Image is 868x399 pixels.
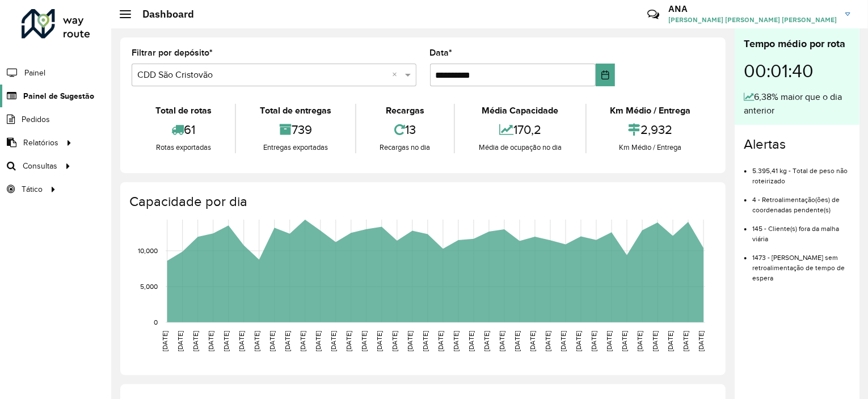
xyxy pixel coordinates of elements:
[458,104,582,117] div: Média Capacidade
[239,142,352,153] div: Entregas exportadas
[154,318,158,326] text: 0
[452,331,460,351] text: [DATE]
[641,2,665,27] a: Contato Rápido
[651,331,659,351] text: [DATE]
[129,194,714,210] h4: Capacidade por dia
[744,90,850,117] div: 6,38% maior que o dia anterior
[529,331,536,351] text: [DATE]
[239,117,352,142] div: 739
[590,331,597,351] text: [DATE]
[744,52,850,90] div: 00:01:40
[192,331,199,351] text: [DATE]
[575,331,582,351] text: [DATE]
[621,331,628,351] text: [DATE]
[299,331,306,351] text: [DATE]
[744,136,850,153] h4: Alertas
[589,142,711,153] div: Km Médio / Entrega
[589,117,711,142] div: 2,932
[138,247,158,254] text: 10,000
[483,331,490,351] text: [DATE]
[132,46,213,60] label: Filtrar por depósito
[430,46,453,60] label: Data
[376,331,383,351] text: [DATE]
[23,160,57,172] span: Consultas
[359,117,451,142] div: 13
[422,331,429,351] text: [DATE]
[667,331,674,351] text: [DATE]
[253,331,260,351] text: [DATE]
[22,114,50,125] span: Pedidos
[207,331,214,351] text: [DATE]
[140,283,158,290] text: 5,000
[23,137,58,149] span: Relatórios
[314,331,322,351] text: [DATE]
[752,244,850,283] li: 1473 - [PERSON_NAME] sem retroalimentação de tempo de espera
[359,104,451,117] div: Recargas
[636,331,643,351] text: [DATE]
[134,142,232,153] div: Rotas exportadas
[161,331,168,351] text: [DATE]
[589,104,711,117] div: Km Médio / Entrega
[360,331,368,351] text: [DATE]
[668,3,837,14] h3: ANA
[176,331,184,351] text: [DATE]
[391,331,398,351] text: [DATE]
[559,331,567,351] text: [DATE]
[513,331,521,351] text: [DATE]
[752,186,850,215] li: 4 - Retroalimentação(ões) de coordenadas pendente(s)
[238,331,245,351] text: [DATE]
[131,8,194,20] h2: Dashboard
[596,64,615,86] button: Choose Date
[22,183,43,195] span: Tático
[437,331,444,351] text: [DATE]
[268,331,276,351] text: [DATE]
[239,104,352,117] div: Total de entregas
[467,331,475,351] text: [DATE]
[668,15,837,25] span: [PERSON_NAME] [PERSON_NAME] [PERSON_NAME]
[134,104,232,117] div: Total de rotas
[498,331,505,351] text: [DATE]
[682,331,689,351] text: [DATE]
[406,331,414,351] text: [DATE]
[544,331,551,351] text: [DATE]
[23,90,94,102] span: Painel de Sugestão
[744,36,850,52] div: Tempo médio por rota
[24,67,45,79] span: Painel
[458,142,582,153] div: Média de ocupação no dia
[458,117,582,142] div: 170,2
[134,117,232,142] div: 61
[330,331,337,351] text: [DATE]
[752,157,850,186] li: 5.395,41 kg - Total de peso não roteirizado
[359,142,451,153] div: Recargas no dia
[752,215,850,244] li: 145 - Cliente(s) fora da malha viária
[605,331,613,351] text: [DATE]
[393,68,402,82] span: Clear all
[345,331,352,351] text: [DATE]
[284,331,291,351] text: [DATE]
[697,331,705,351] text: [DATE]
[222,331,230,351] text: [DATE]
